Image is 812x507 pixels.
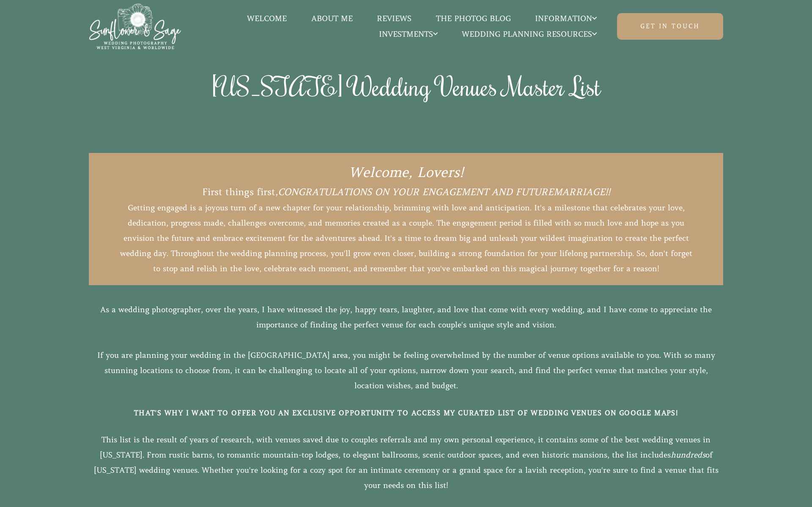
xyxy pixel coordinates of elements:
[349,164,464,181] em: Welcome, Lovers!
[89,70,723,103] h1: [US_STATE] Wedding Venues Master List
[450,29,609,40] a: Wedding Planning Resources
[535,14,597,23] span: Information
[640,22,700,30] span: Get in touch
[278,186,554,198] em: CONGRATULATIONS ON YOUR ENGAGEMENT AND FUTURE
[617,13,723,39] a: Get in touch
[120,203,695,273] span: Getting engaged is a joyous turn of a new chapter for your relationship, brimming with love and a...
[671,450,705,460] em: hundreds
[554,186,610,198] em: MARRIAGE!!
[462,30,597,38] span: Wedding Planning Resources
[523,13,609,24] a: Information
[89,348,723,393] p: If you are planning your wedding in the [GEOGRAPHIC_DATA] area, you might be feeling overwhelmed ...
[367,29,450,40] a: Investments
[89,302,723,333] p: As a wedding photographer, over the years, I have witnessed the joy, happy tears, laughter, and l...
[202,186,278,198] span: First things first,
[299,13,365,24] a: About Me
[379,30,438,38] span: Investments
[424,13,523,24] a: The Photog Blog
[89,432,723,493] p: This list is the result of years of research, with venues saved due to couples referrals and my o...
[89,3,182,50] img: Sunflower & Sage Wedding Photography
[365,13,424,24] a: Reviews
[235,13,299,24] a: Welcome
[134,409,678,417] strong: That's why I want to offer you an exclusive opportunity to access my curated list of wedding venu...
